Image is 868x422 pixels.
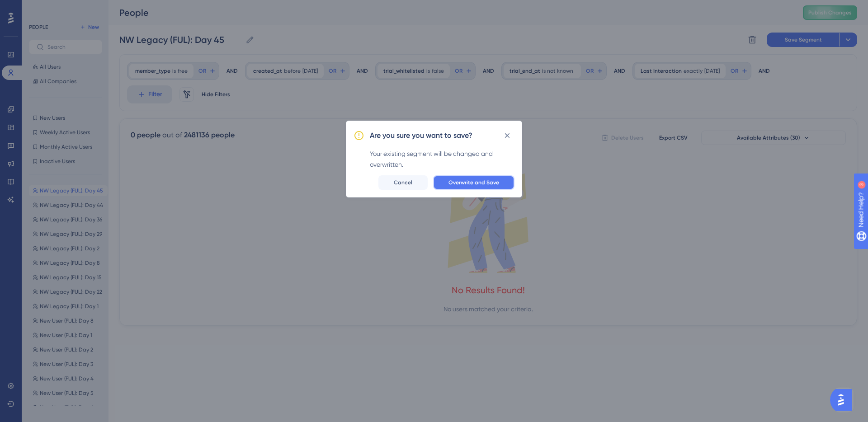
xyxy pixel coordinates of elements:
[830,386,857,413] iframe: UserGuiding AI Assistant Launcher
[448,179,499,186] span: Overwrite and Save
[63,5,66,12] div: 3
[394,179,412,186] span: Cancel
[21,2,57,13] span: Need Help?
[370,148,514,170] div: Your existing segment will be changed and overwritten.
[370,130,472,141] h2: Are you sure you want to save?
